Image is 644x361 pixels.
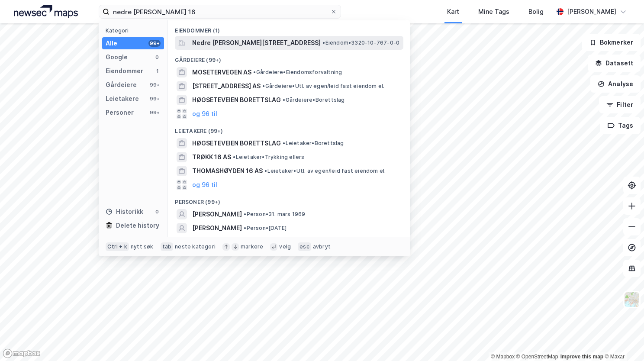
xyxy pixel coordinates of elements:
span: • [322,39,325,46]
div: tab [161,242,174,251]
div: 0 [154,54,161,61]
input: Søk på adresse, matrikkel, gårdeiere, leietakere eller personer [109,5,330,18]
span: Leietaker • Borettslag [283,140,344,147]
div: Bolig [528,6,544,17]
span: [PERSON_NAME] [192,223,242,233]
span: Nedre [PERSON_NAME][STREET_ADDRESS] [192,38,321,48]
a: OpenStreetMap [516,354,558,360]
div: 99+ [148,81,161,88]
span: • [253,69,256,75]
div: Historikk [106,206,143,217]
span: • [264,168,267,174]
div: nytt søk [131,243,154,250]
div: neste kategori [175,243,216,250]
img: logo.a4113a55bc3d86da70a041830d287a7e.svg [14,5,78,18]
button: Analyse [590,75,641,93]
span: • [283,97,285,103]
div: avbryt [313,243,331,250]
span: • [244,225,246,231]
span: MOSETERVEGEN AS [192,67,251,77]
div: esc [298,242,311,251]
a: Mapbox homepage [3,348,41,358]
img: Z [624,291,640,308]
div: 99+ [148,95,161,102]
div: markere [241,243,263,250]
button: Bokmerker [582,34,641,51]
span: THOMASHØYDEN 16 AS [192,166,263,176]
span: HØGSETEVEIEN BORETTSLAG [192,95,281,105]
div: velg [279,243,291,250]
span: Leietaker • Utl. av egen/leid fast eiendom el. [264,168,386,174]
div: 1 [154,68,161,74]
div: Leietakere [106,93,139,104]
div: Alle [106,38,117,48]
span: TRØKK 16 AS [192,152,231,162]
span: [PERSON_NAME] [192,209,242,219]
div: Personer (99+) [168,192,410,207]
span: HØGSETEVEIEN BORETTSLAG [192,138,281,148]
div: Eiendommer (1) [168,20,410,36]
div: Mine Tags [478,6,509,17]
div: Gårdeiere [106,80,137,90]
div: Personer [106,107,134,118]
span: Person • 31. mars 1969 [244,211,305,218]
div: 0 [154,208,161,215]
button: og 96 til [192,109,217,119]
iframe: Chat Widget [601,319,644,361]
a: Improve this map [560,354,603,360]
button: Tags [600,117,641,134]
span: • [283,140,285,146]
span: Eiendom • 3320-10-767-0-0 [322,39,399,46]
div: Kategori [106,27,164,34]
span: Gårdeiere • Eiendomsforvaltning [253,69,342,76]
span: • [233,154,235,160]
div: Ctrl + k [106,242,129,251]
button: og 96 til [192,180,217,190]
div: 99+ [148,40,161,47]
div: Delete history [116,220,159,231]
button: Filter [599,96,641,113]
span: Gårdeiere • Borettslag [283,97,345,103]
div: Google [106,52,128,62]
div: 99+ [148,109,161,116]
div: Gårdeiere (99+) [168,50,410,65]
button: Datasett [588,55,641,72]
span: [STREET_ADDRESS] AS [192,81,261,91]
span: Gårdeiere • Utl. av egen/leid fast eiendom el. [262,83,384,90]
span: • [244,211,246,217]
div: Kart [447,6,459,17]
div: Leietakere (99+) [168,121,410,136]
span: Person • [DATE] [244,225,287,232]
span: • [262,83,265,89]
a: Mapbox [491,354,515,360]
div: Eiendommer [106,66,143,76]
div: [PERSON_NAME] [567,6,616,17]
span: Leietaker • Trykking ellers [233,154,304,161]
